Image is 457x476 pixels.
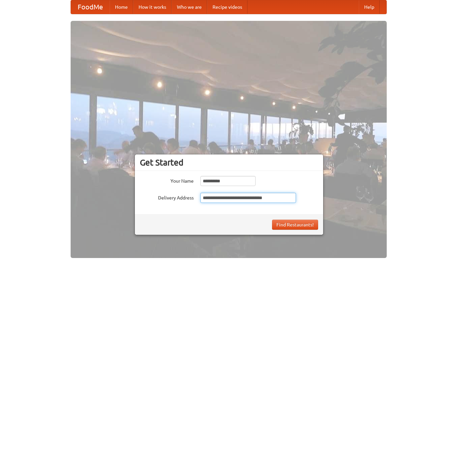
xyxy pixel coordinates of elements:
a: Home [110,0,133,14]
a: Help [359,0,380,14]
a: How it works [133,0,172,14]
a: Who we are [172,0,207,14]
h3: Get Started [140,157,318,168]
label: Delivery Address [140,193,194,201]
button: Find Restaurants! [272,220,318,230]
a: FoodMe [71,0,110,14]
a: Recipe videos [207,0,247,14]
label: Your Name [140,176,194,184]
